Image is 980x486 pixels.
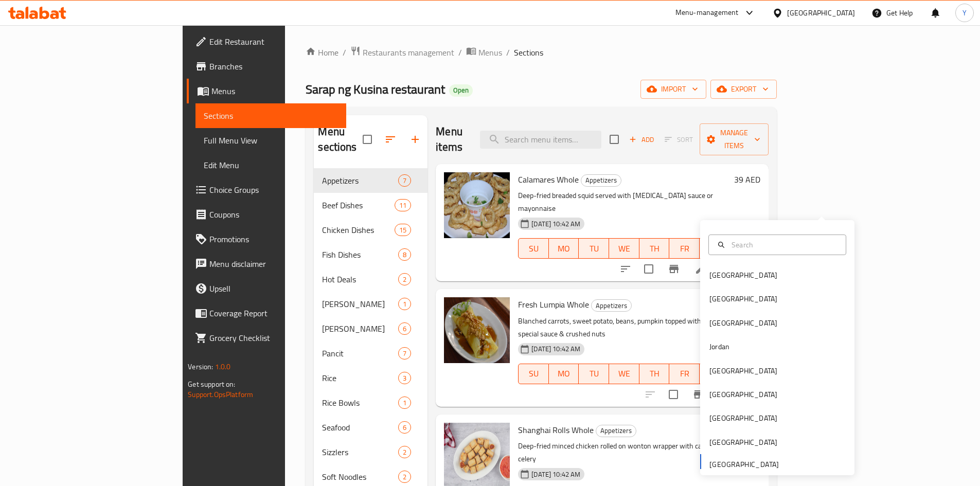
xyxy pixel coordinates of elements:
[211,85,338,97] span: Menus
[314,341,427,366] div: Pancit7
[663,384,684,405] span: Select to update
[638,258,660,280] span: Select to update
[187,227,346,251] a: Promotions
[700,123,769,155] button: Manage items
[444,297,510,363] img: Fresh Lumpia Whole
[395,201,411,210] span: 11
[187,251,346,276] a: Menu disclaimer
[518,172,579,187] span: Calamares Whole
[527,344,584,354] span: [DATE] 10:42 AM
[628,134,655,146] span: Add
[314,316,427,341] div: [PERSON_NAME]6
[215,360,231,373] span: 1.0.0
[613,257,638,281] button: sort-choices
[322,347,398,359] span: Pancit
[209,60,338,73] span: Branches
[314,193,427,218] div: Beef Dishes11
[322,174,398,187] div: Appetizers
[398,397,411,409] div: items
[399,299,411,309] span: 1
[399,472,411,482] span: 2
[188,388,253,401] a: Support.OpsPlatform
[187,29,346,54] a: Edit Restaurant
[527,470,584,479] span: [DATE] 10:42 AM
[398,273,411,285] div: items
[596,425,636,437] span: Appetizers
[719,83,769,96] span: export
[399,176,411,186] span: 7
[398,372,411,384] div: items
[523,366,545,381] span: SU
[518,440,729,465] p: Deep-fried minced chicken rolled on wonton wrapper with carrots and celery
[787,7,855,19] div: [GEOGRAPHIC_DATA]
[398,298,411,310] div: items
[639,238,670,259] button: TH
[675,7,739,19] div: Menu-management
[436,124,467,155] h2: Menu items
[649,83,698,96] span: import
[209,258,338,270] span: Menu disclaimer
[398,421,411,434] div: items
[399,423,411,433] span: 6
[506,46,510,59] li: /
[669,364,700,384] button: FR
[209,332,338,344] span: Grocery Checklist
[709,412,777,424] div: [GEOGRAPHIC_DATA]
[314,218,427,242] div: Chicken Dishes15
[709,389,777,400] div: [GEOGRAPHIC_DATA]
[553,241,575,256] span: MO
[592,300,631,312] span: Appetizers
[734,172,760,187] h6: 39 AED
[314,242,427,267] div: Fish Dishes8
[399,373,411,383] span: 3
[579,238,609,259] button: TU
[314,390,427,415] div: Rice Bowls1
[399,398,411,408] span: 1
[466,46,502,59] a: Menus
[322,397,398,409] span: Rice Bowls
[444,172,510,238] img: Calamares Whole
[306,78,445,101] span: Sarap ng Kusina restaurant
[314,366,427,390] div: Rice3
[314,267,427,292] div: Hot Deals2
[518,364,549,384] button: SU
[709,341,729,352] div: Jordan
[596,425,636,437] div: Appetizers
[209,282,338,295] span: Upsell
[187,301,346,326] a: Coverage Report
[673,241,696,256] span: FR
[399,349,411,358] span: 7
[188,377,235,391] span: Get support on:
[727,239,840,250] input: Search
[449,86,473,95] span: Open
[322,298,398,310] span: [PERSON_NAME]
[669,238,700,259] button: FR
[187,54,346,79] a: Branches
[549,238,579,259] button: MO
[523,241,545,256] span: SU
[398,322,411,335] div: items
[549,364,579,384] button: MO
[399,250,411,260] span: 8
[518,297,589,312] span: Fresh Lumpia Whole
[581,174,621,186] span: Appetizers
[673,366,696,381] span: FR
[398,174,411,187] div: items
[458,46,462,59] li: /
[640,80,706,99] button: import
[209,35,338,48] span: Edit Restaurant
[322,224,395,236] span: Chicken Dishes
[322,273,398,285] span: Hot Deals
[314,415,427,440] div: Seafood6
[195,128,346,153] a: Full Menu View
[204,159,338,171] span: Edit Menu
[322,199,395,211] span: Beef Dishes
[709,317,777,329] div: [GEOGRAPHIC_DATA]
[204,110,338,122] span: Sections
[662,257,686,281] button: Branch-specific-item
[187,326,346,350] a: Grocery Checklist
[322,421,398,434] span: Seafood
[579,364,609,384] button: TU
